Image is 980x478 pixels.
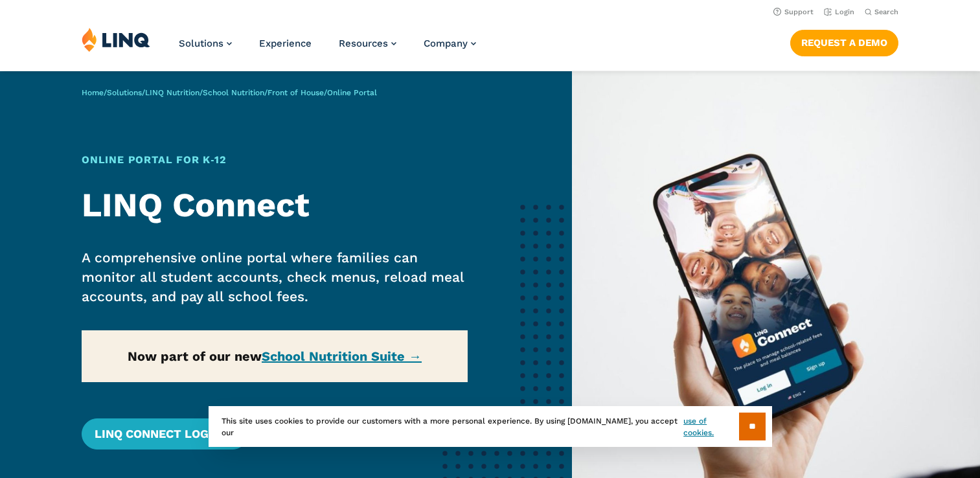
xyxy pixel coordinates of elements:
[790,27,898,56] nav: Button Navigation
[259,38,312,49] a: Experience
[128,348,422,364] strong: Now part of our new
[203,88,264,97] a: School Nutrition
[107,88,142,97] a: Solutions
[339,38,396,49] a: Resources
[209,406,772,447] div: This site uses cookies to provide our customers with a more personal experience. By using [DOMAIN...
[865,7,898,17] button: Open Search Bar
[268,88,324,97] a: Front of House
[82,248,468,306] p: A comprehensive online portal where families can monitor all student accounts, check menus, reloa...
[179,27,476,70] nav: Primary Navigation
[683,415,738,438] a: use of cookies.
[82,88,104,97] a: Home
[145,88,199,97] a: LINQ Nutrition
[179,38,232,49] a: Solutions
[339,38,388,49] span: Resources
[82,27,150,52] img: LINQ | K‑12 Software
[773,8,814,16] a: Support
[327,88,377,97] span: Online Portal
[790,30,898,56] a: Request a Demo
[82,152,468,168] h1: Online Portal for K‑12
[424,38,468,49] span: Company
[424,38,476,49] a: Company
[82,88,377,97] span: / / / / /
[82,418,248,450] a: LINQ Connect Login
[824,8,854,16] a: Login
[179,38,223,49] span: Solutions
[874,8,898,16] span: Search
[82,185,310,225] strong: LINQ Connect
